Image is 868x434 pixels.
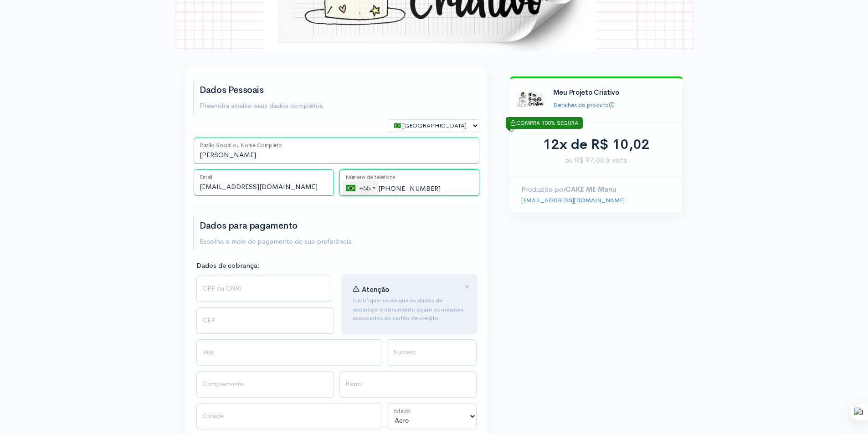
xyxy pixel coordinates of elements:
p: Escolha o meio de pagamento de sua preferência [200,236,352,247]
strong: CAKE ME Manu [565,185,616,194]
button: Close [464,282,470,292]
input: CEP [196,307,334,334]
input: Cidade [196,403,381,429]
h2: Dados Pessoais [200,85,323,95]
h4: Meu Projeto Criativo [553,89,674,97]
p: Certifique-se de que os dados de endereço e documento sejam os mesmos associados ao cartão de cré... [353,296,467,323]
span: ou R$ 97,00 à vista [521,155,672,166]
h4: Atenção [353,286,467,294]
p: Produzido por [521,184,672,195]
div: Brazil (Brasil): +55 [343,181,378,195]
a: Detalhes do produto [553,101,615,109]
input: Email [194,169,334,196]
a: [EMAIL_ADDRESS][DOMAIN_NAME] [521,196,625,204]
input: Bairro [339,371,477,398]
input: Complemento [196,371,334,398]
input: Rua [196,339,381,366]
h2: Dados para pagamento [200,221,352,231]
label: Dados de cobrança: [196,260,260,271]
p: Preencha abaixo seus dados completos [200,101,323,111]
input: Número [387,339,477,366]
div: +55 [346,181,378,195]
input: Nome Completo [194,138,479,164]
div: 12x de R$ 10,02 [521,134,672,155]
input: CPF ou CNPJ [196,276,331,302]
span: × [464,280,470,293]
img: Logo-Meu-Projeto-Criativo-PEQ.jpg [516,85,545,114]
div: COMPRA 100% SEGURA [506,117,583,129]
